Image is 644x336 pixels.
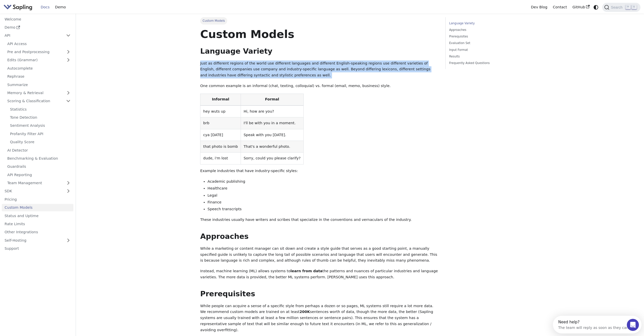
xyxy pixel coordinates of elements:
img: Sapling.ai [4,4,32,11]
a: Other Integrations [2,228,73,236]
td: hey wuts up [200,106,241,117]
p: While a marketing or content manager can sit down and create a style guide that serves as a good ... [200,246,438,264]
h2: Language Variety [200,47,438,56]
td: That's a wonderful photo. [241,141,303,153]
a: Status and Uptime [2,212,73,219]
a: Contact [550,3,570,11]
h2: Prerequisites [200,289,438,299]
th: Formal [241,94,303,106]
a: Approaches [449,28,518,32]
a: Sapling.ai [4,4,34,11]
td: cya [DATE] [200,129,241,141]
td: Speak with you [DATE]. [241,129,303,141]
a: API Reporting [5,171,73,178]
iframe: Intercom live chat [627,319,639,331]
kbd: K [632,5,637,9]
a: Welcome [2,15,73,23]
td: Hi, how are you? [241,106,303,117]
a: Demo [52,3,69,11]
a: Pre and Postprocessing [5,48,73,56]
div: The team will reply as soon as they can [5,8,76,14]
a: Results [449,54,518,59]
nav: Breadcrumbs [200,17,438,24]
p: These industries usually have writers and scribes that specialize in the conventions and vernacul... [200,217,438,223]
td: Sorry, could you please clarify? [241,153,303,164]
a: GitHub [570,3,592,11]
div: Open Intercom Messenger [2,2,91,16]
li: Healthcare [207,185,438,192]
a: API Access [5,40,73,47]
li: Finance [207,199,438,205]
span: Search [609,5,626,9]
a: Custom Models [2,204,73,211]
a: Dev Blog [528,3,550,11]
a: Summarize [5,81,73,88]
button: Switch between dark and light mode (currently system mode) [592,4,600,11]
strong: learn from data [290,269,323,273]
p: While people can acquire a sense of a specific style from perhaps a dozen or so pages, ML systems... [200,303,438,333]
h1: Custom Models [200,27,438,41]
a: Rephrase [5,73,73,80]
a: Profanity Filter API [7,130,73,137]
a: Input Format [449,48,518,52]
kbd: ⌘ [626,5,631,9]
button: Expand sidebar category 'SDK' [63,187,73,195]
div: Need help? [5,4,76,8]
a: Language Variety [449,21,518,26]
a: Demo [2,24,73,31]
td: I'll be with you in a moment. [241,117,303,129]
p: Just as different regions of the world use different languages and different English-speaking reg... [200,60,438,78]
a: API [2,32,63,39]
iframe: Intercom live chat discovery launcher [553,316,641,333]
li: Legal [207,193,438,199]
a: Statistics [7,106,73,113]
li: Speech transcripts [207,206,438,212]
a: AI Detector [5,146,73,154]
a: Support [2,245,73,252]
a: Edits (Grammar) [5,56,73,64]
button: Collapse sidebar category 'API' [63,32,73,39]
a: Autocomplete [5,65,73,72]
a: Memory & Retrieval [5,89,73,97]
a: Tone Detection [7,114,73,121]
a: Sentiment Analysis [7,122,73,129]
span: Custom Models [200,17,227,24]
p: Instead, machine learning (ML) allows systems to the patterns and nuances of particular industrie... [200,268,438,280]
td: dude, i'm lost [200,153,241,164]
td: brb [200,117,241,129]
a: Self-Hosting [2,237,73,244]
td: that photo is bomb [200,141,241,153]
a: Guardrails [5,163,73,170]
a: Team Management [5,179,73,187]
button: Search (Command+K) [602,3,640,12]
a: Evaluation Set [449,41,518,46]
p: One common example is an informal (chat, texting, colloquial) vs. formal (email, memo, business) ... [200,83,438,89]
a: Docs [38,3,52,11]
li: Academic publishing [207,179,438,185]
th: Informal [200,94,241,106]
a: Scoring & Classification [5,97,73,105]
a: Prerequisites [449,34,518,39]
a: SDK [2,187,63,195]
h2: Approaches [200,232,438,241]
a: Frequently Asked Questions [449,61,518,66]
a: Benchmarking & Evaluation [5,155,73,162]
p: Example industries that have industry-specific styles: [200,168,438,174]
strong: 200K [300,310,310,314]
a: Rate Limits [2,220,73,228]
a: Quality Score [7,138,73,146]
a: Pricing [2,196,73,203]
